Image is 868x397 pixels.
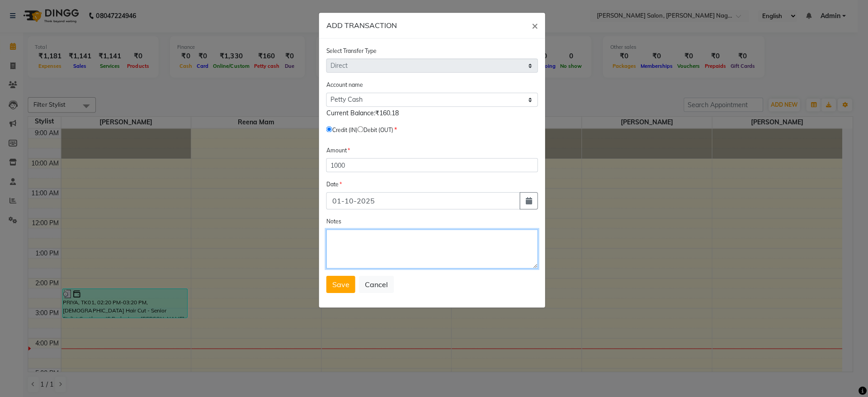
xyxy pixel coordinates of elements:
[329,146,352,154] label: Amount
[526,13,547,38] button: Close
[329,20,399,31] h6: ADD TRANSACTION
[329,217,344,225] label: Notes
[361,275,396,292] button: Cancel
[335,126,360,134] label: Credit (IN)
[329,275,358,292] button: Save
[335,279,352,288] span: Save
[329,109,401,117] span: Current Balance:₹160.18
[329,47,379,55] label: Select Transfer Type
[329,180,344,188] label: Date
[366,126,396,134] label: Debit (OUT)
[533,19,539,33] span: ×
[329,81,365,89] label: Account name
